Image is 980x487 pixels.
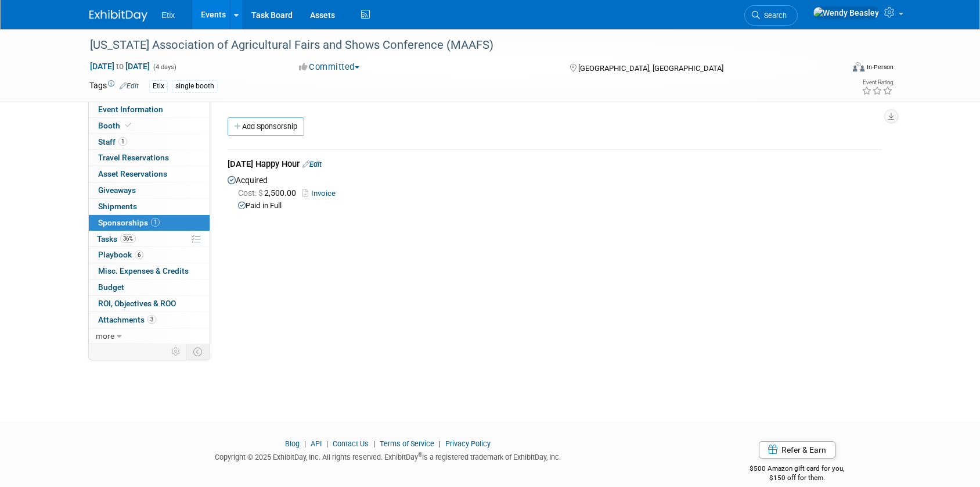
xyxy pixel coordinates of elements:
span: [DATE] [DATE] [89,61,150,71]
span: Playbook [98,250,143,259]
span: Event Information [98,105,163,114]
td: Personalize Event Tab Strip [166,344,186,359]
a: Staff1 [89,134,210,150]
div: Event Format [774,60,893,78]
a: Playbook6 [89,247,210,263]
div: [DATE] Happy Hour [228,158,882,173]
span: | [301,439,309,448]
div: [US_STATE] Association of Agricultural Fairs and Shows Conference (MAAFS) [86,35,825,56]
div: $150 off for them. [704,473,891,483]
a: Edit [120,82,139,90]
span: Travel Reservations [98,153,169,162]
a: Travel Reservations [89,150,210,166]
a: Blog [285,439,300,448]
img: ExhibitDay [89,10,147,22]
span: | [370,439,378,448]
span: 1 [118,137,127,146]
span: more [96,331,114,341]
a: Add Sponsorship [228,117,304,136]
span: Asset Reservations [98,169,167,178]
img: Wendy Beasley [813,6,880,19]
div: Etix [149,80,168,92]
span: 1 [151,218,160,227]
span: Giveaways [98,185,136,195]
span: Search [760,11,787,20]
a: Contact Us [333,439,369,448]
div: Acquired [228,173,882,212]
a: Edit [302,160,322,169]
div: In-Person [866,63,893,71]
a: Booth [89,118,210,134]
span: Etix [161,10,175,20]
span: Booth [98,121,134,130]
a: Refer & Earn [759,441,835,459]
div: Event Rating [862,80,893,85]
span: Attachments [98,315,156,324]
a: ROI, Objectives & ROO [89,296,210,311]
span: to [114,62,125,71]
span: Budget [98,282,124,292]
span: Staff [98,137,127,146]
a: Misc. Expenses & Credits [89,263,210,279]
span: Misc. Expenses & Credits [98,266,189,275]
span: 36% [120,234,136,243]
span: 6 [135,250,143,259]
a: more [89,328,210,344]
span: 2,500.00 [238,188,301,198]
div: $500 Amazon gift card for you, [704,456,891,483]
td: Toggle Event Tabs [186,344,210,359]
a: Terms of Service [380,439,434,448]
a: API [311,439,322,448]
a: Giveaways [89,182,210,198]
div: single booth [172,80,218,92]
span: | [436,439,444,448]
span: [GEOGRAPHIC_DATA], [GEOGRAPHIC_DATA] [578,64,723,73]
a: Shipments [89,199,210,214]
a: Search [744,5,798,26]
img: Format-Inperson.png [853,62,864,71]
a: Attachments3 [89,312,210,328]
span: Sponsorships [98,218,160,227]
span: Shipments [98,202,137,211]
span: ROI, Objectives & ROO [98,299,176,308]
a: Sponsorships1 [89,215,210,231]
a: Asset Reservations [89,166,210,182]
span: (4 days) [152,63,176,71]
div: Paid in Full [238,200,882,212]
span: Cost: $ [238,188,264,198]
td: Tags [89,80,139,93]
button: Committed [295,61,364,73]
a: Privacy Policy [445,439,491,448]
span: Tasks [97,234,136,243]
span: | [323,439,331,448]
a: Event Information [89,102,210,117]
div: Copyright © 2025 ExhibitDay, Inc. All rights reserved. ExhibitDay is a registered trademark of Ex... [89,449,686,463]
sup: ® [418,452,422,458]
span: 3 [147,315,156,324]
a: Tasks36% [89,231,210,247]
i: Booth reservation complete [125,122,131,128]
a: Invoice [302,189,340,198]
a: Budget [89,280,210,295]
